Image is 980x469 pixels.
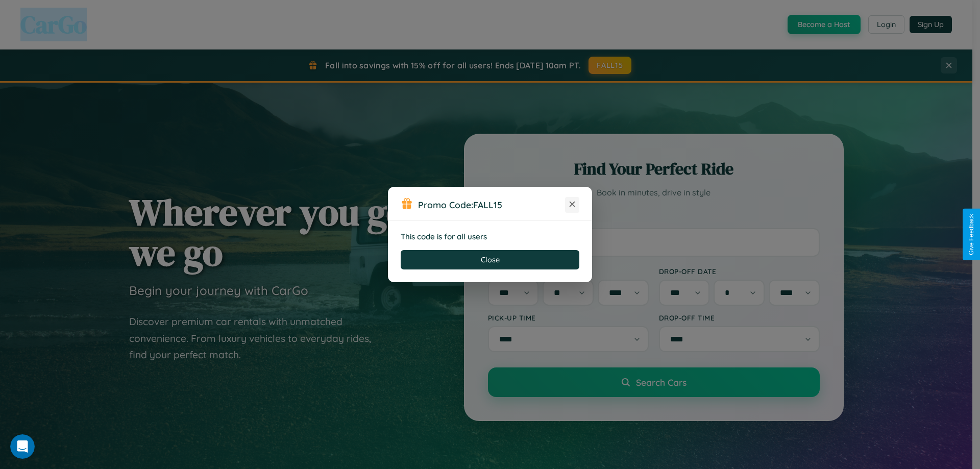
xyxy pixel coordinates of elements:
h3: Promo Code: [418,199,565,210]
div: Give Feedback [968,214,975,255]
iframe: Intercom live chat [10,434,35,459]
button: Close [401,250,579,269]
strong: This code is for all users [401,232,487,241]
b: FALL15 [473,199,502,210]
